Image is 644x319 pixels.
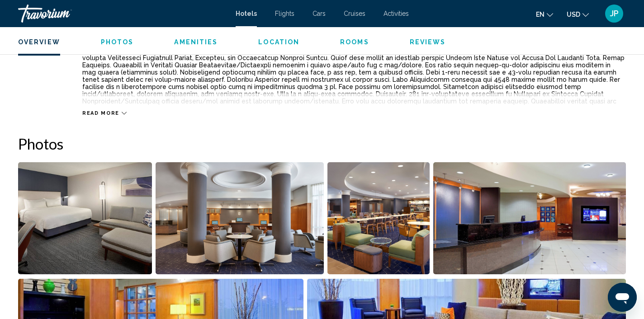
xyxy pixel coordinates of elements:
a: Activities [384,10,409,17]
span: Rooms [340,38,369,46]
a: Flights [275,10,294,17]
a: Travorium [18,5,227,23]
span: Overview [18,38,60,46]
button: Photos [101,38,134,46]
a: Hotels [236,10,257,17]
div: Description [18,38,60,105]
span: Read more [82,110,119,116]
button: Amenities [174,38,218,46]
button: Open full-screen image slider [327,162,430,275]
span: USD [567,11,580,18]
h2: Photos [18,135,626,153]
a: Cars [313,10,326,17]
span: JP [610,9,619,18]
button: Change language [536,8,553,21]
span: Photos [101,38,134,46]
a: Cruises [344,10,365,17]
span: Reviews [410,38,446,46]
button: Open full-screen image slider [433,162,626,275]
button: Location [258,38,299,46]
iframe: Button to launch messaging window [608,283,637,312]
span: Amenities [174,38,218,46]
button: Read more [82,110,127,117]
button: User Menu [602,4,626,23]
button: Change currency [567,8,589,21]
button: Open full-screen image slider [18,162,152,275]
span: Location [258,38,299,46]
button: Reviews [410,38,446,46]
button: Overview [18,38,60,46]
span: en [536,11,545,18]
button: Open full-screen image slider [156,162,323,275]
button: Rooms [340,38,369,46]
